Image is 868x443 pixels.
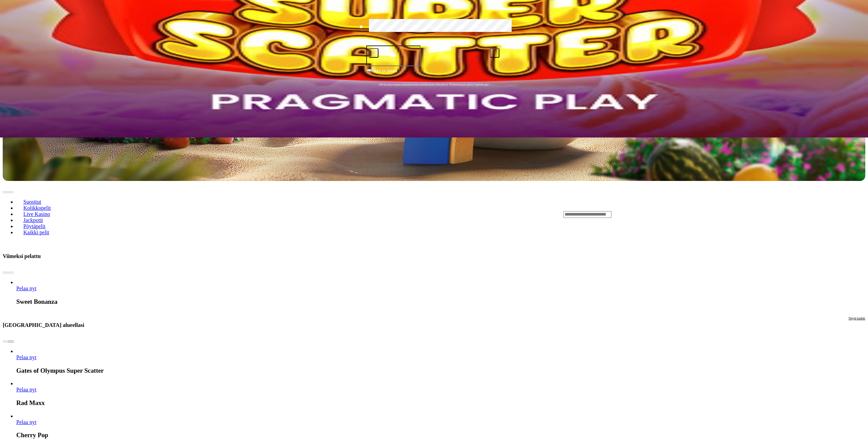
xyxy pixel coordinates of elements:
[21,211,53,217] span: Live Kasino
[16,419,36,425] span: Pelaa nyt
[21,229,52,235] span: Kaikki pelit
[490,48,499,58] button: plus icon
[21,217,46,223] span: Jackpotit
[441,49,443,55] span: €
[372,67,374,71] span: €
[563,211,612,218] input: Search
[16,354,36,360] a: Gates of Olympus Super Scatter
[21,223,48,229] span: Pöytäpelit
[3,322,84,328] h3: [GEOGRAPHIC_DATA] alueellasi
[16,387,36,392] a: Rad Maxx
[3,340,8,343] button: prev slide
[16,203,58,213] a: Kolikkopelit
[16,215,50,225] a: Jackpotit
[368,68,397,80] span: Talleta ja pelaa
[21,205,54,211] span: Kolikkopelit
[8,191,14,193] button: next slide
[3,181,865,247] header: Lobby
[16,419,36,425] a: Cherry Pop
[8,340,14,343] button: next slide
[16,354,36,360] span: Pelaa nyt
[460,18,501,38] label: €250
[413,18,455,38] label: €150
[3,191,8,193] button: prev slide
[16,221,52,232] a: Pöytäpelit
[16,209,57,219] a: Live Kasino
[8,272,14,274] button: next slide
[3,187,550,241] nav: Lobby
[369,48,378,58] button: minus icon
[367,18,409,38] label: €50
[849,316,865,334] a: Näytä kaikki
[16,227,56,238] a: Kaikki pelit
[849,316,865,320] span: Näytä kaikki
[16,197,48,207] a: Suositut
[16,285,36,291] span: Pelaa nyt
[16,387,36,392] span: Pelaa nyt
[3,253,41,259] h3: Viimeksi pelattu
[16,285,36,291] a: Sweet Bonanza
[3,272,8,274] button: prev slide
[366,67,502,80] button: Talleta ja pelaa
[21,199,44,205] span: Suositut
